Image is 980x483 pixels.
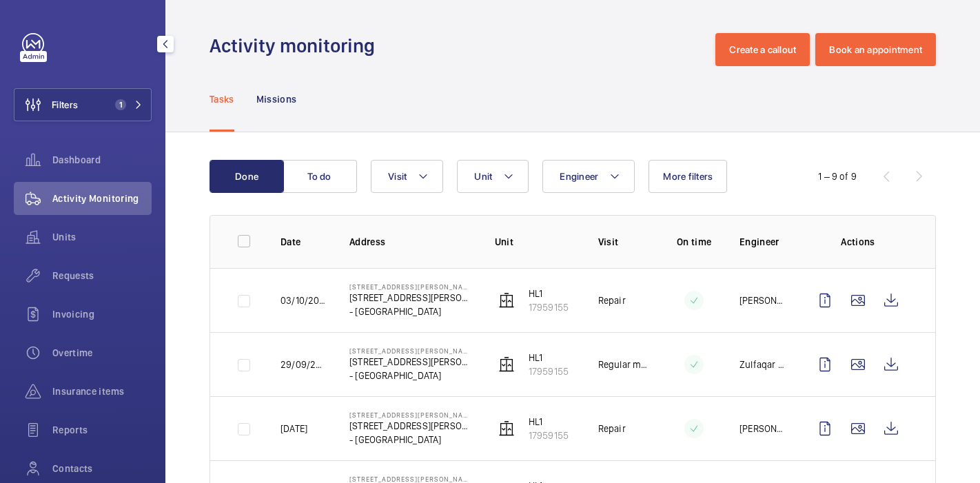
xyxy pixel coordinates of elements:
span: Contacts [52,462,152,475]
span: Engineer [560,171,598,182]
button: Engineer [542,160,635,193]
p: [STREET_ADDRESS][PERSON_NAME] [349,291,473,305]
p: [PERSON_NAME] [739,422,786,435]
span: Unit [474,171,492,182]
p: Date [280,235,327,249]
span: Activity Monitoring [52,192,152,205]
p: Tasks [210,92,234,106]
p: Unit [495,235,576,249]
p: Visit [598,235,649,249]
button: More filters [649,160,727,193]
span: Units [52,230,152,244]
p: Missions [256,92,297,106]
p: Repair [598,422,626,435]
p: - [GEOGRAPHIC_DATA] [349,369,473,382]
p: - [GEOGRAPHIC_DATA] [349,305,473,318]
button: Visit [371,160,443,193]
button: To do [283,160,357,193]
p: 17959155 [529,429,569,442]
span: 1 [115,99,126,110]
span: Invoicing [52,307,152,321]
p: HL1 [529,351,569,364]
p: 29/09/2025 [280,358,327,371]
p: [DATE] [280,422,307,435]
img: elevator.svg [498,292,515,309]
p: [STREET_ADDRESS][PERSON_NAME] [349,282,473,291]
h1: Activity monitoring [210,33,383,59]
button: Create a callout [715,33,810,66]
p: 17959155 [529,364,569,378]
p: Zulfaqar Danish [739,358,786,371]
button: Done [210,160,284,193]
span: Dashboard [52,153,152,167]
img: elevator.svg [498,420,515,437]
p: - [GEOGRAPHIC_DATA] [349,433,473,446]
img: elevator.svg [498,356,515,373]
p: 03/10/2025 [280,294,327,307]
p: Engineer [739,235,786,249]
p: 17959155 [529,300,569,314]
p: [STREET_ADDRESS][PERSON_NAME] [349,411,473,419]
p: [PERSON_NAME] [739,294,786,307]
p: Regular maintenance [598,358,649,371]
span: More filters [663,171,713,182]
p: Address [349,235,473,249]
p: [STREET_ADDRESS][PERSON_NAME] [349,355,473,369]
p: [STREET_ADDRESS][PERSON_NAME] [349,347,473,355]
span: Overtime [52,346,152,360]
p: HL1 [529,287,569,300]
span: Visit [388,171,407,182]
button: Filters1 [14,88,152,121]
button: Unit [457,160,529,193]
span: Insurance items [52,384,152,398]
p: On time [671,235,717,249]
button: Book an appointment [815,33,936,66]
p: Actions [808,235,908,249]
p: [STREET_ADDRESS][PERSON_NAME] [349,419,473,433]
div: 1 – 9 of 9 [818,169,857,183]
span: Requests [52,269,152,282]
span: Reports [52,423,152,437]
p: [STREET_ADDRESS][PERSON_NAME] [349,475,473,483]
span: Filters [52,98,78,112]
p: Repair [598,294,626,307]
p: HL1 [529,415,569,429]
